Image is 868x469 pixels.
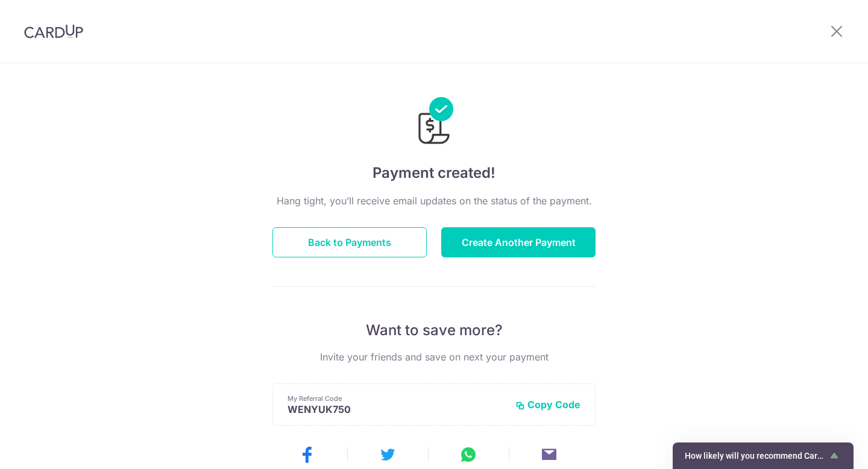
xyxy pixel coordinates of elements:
button: Back to Payments [272,227,427,257]
button: Show survey - How likely will you recommend CardUp to a friend? [685,449,841,463]
span: How likely will you recommend CardUp to a friend? [685,451,827,461]
img: CardUp [24,24,83,39]
p: WENYUK750 [288,403,506,415]
p: Want to save more? [272,321,596,340]
img: Payments [415,97,453,148]
p: My Referral Code [288,394,506,403]
p: Invite your friends and save on next your payment [272,350,596,364]
button: Create Another Payment [441,227,596,257]
p: Hang tight, you’ll receive email updates on the status of the payment. [272,194,596,208]
button: Copy Code [515,398,580,411]
h4: Payment created! [272,162,596,184]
